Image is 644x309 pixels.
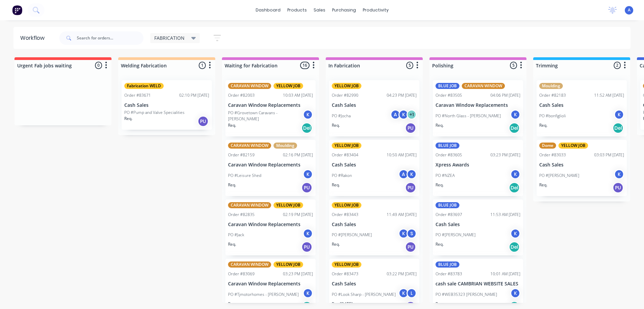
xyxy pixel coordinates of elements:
div: 10:03 AM [DATE] [283,92,313,98]
p: Cash Sales [436,222,520,227]
p: Caravan Window Replacements [436,102,520,108]
div: Del [509,123,520,133]
div: 10:50 AM [DATE] [387,152,417,158]
div: Order #82159 [228,152,255,158]
div: 10:01 AM [DATE] [490,271,520,277]
div: YELLOW JOB [273,202,303,208]
p: Req. [436,182,444,188]
p: Xpress Awards [436,162,520,168]
p: Cash Sales [539,162,624,168]
div: K [614,169,624,179]
div: PU [613,182,623,193]
div: Order #83404 [332,152,358,158]
div: CARAVAN WINDOW [228,202,271,208]
div: Del [613,123,623,133]
div: 11:49 AM [DATE] [387,212,417,218]
div: K [614,110,624,120]
div: sales [310,5,329,15]
p: PO #WEB35323 [PERSON_NAME] [436,291,497,298]
div: Moulding [539,83,563,89]
p: Caravan Window Replacements [228,281,313,287]
p: PO #Pump and Valve Specialities [124,110,185,116]
div: PU [405,182,416,193]
p: PO #Rakon [332,173,352,179]
p: PO #Look Sharp - [PERSON_NAME] [332,291,396,298]
div: K [510,228,520,239]
p: Req. [228,122,236,128]
div: Order #83033 [539,152,566,158]
p: Req. [228,182,236,188]
p: Cash Sales [332,281,417,287]
p: Req. [436,241,444,247]
div: 03:22 PM [DATE] [387,271,417,277]
p: PO #Jack [228,232,244,238]
p: PO #Leisure Shed [228,173,261,179]
div: K [303,110,313,120]
div: 03:23 PM [DATE] [490,152,520,158]
div: BLUE JOB [436,143,459,149]
div: 02:16 PM [DATE] [283,152,313,158]
p: Cash Sales [332,102,417,108]
div: K [398,288,409,298]
p: Caravan Window Replacements [228,162,313,168]
div: BLUE JOB [436,261,459,268]
p: PO #[PERSON_NAME] [332,232,372,238]
img: Factory [12,5,22,15]
div: YELLOW JOB [332,261,361,268]
span: FABRICATION [154,34,185,41]
div: DomeYELLOW JOBOrder #8303303:03 PM [DATE]Cash SalesPO #[PERSON_NAME]KReq.PU [537,140,627,196]
p: PO #Tjmotorhomes - [PERSON_NAME] [228,291,299,298]
div: 04:06 PM [DATE] [490,92,520,98]
div: 02:19 PM [DATE] [283,212,313,218]
div: CARAVAN WINDOWMouldingOrder #8215902:16 PM [DATE]Caravan Window ReplacementsPO #Leisure ShedKReq.PU [225,140,316,196]
p: Req. [228,241,236,247]
div: Order #82990 [332,92,358,98]
div: productivity [359,5,392,15]
div: Del [301,123,312,133]
p: Caravan Window Replacements [228,102,313,108]
div: BLUE JOBOrder #8360503:23 PM [DATE]Xpress AwardsPO #NZEAKReq.Del [433,140,523,196]
div: Order #83505 [436,92,462,98]
div: Order #83473 [332,271,358,277]
div: K [303,288,313,298]
div: CARAVAN WINDOWYELLOW JOBOrder #8200310:03 AM [DATE]Caravan Window ReplacementsPO #Grovetown Carav... [225,80,316,136]
div: BLUE JOBCARAVAN WINDOWOrder #8350504:06 PM [DATE]Caravan Window ReplacementsPO #North Glass - [PE... [433,80,523,136]
div: YELLOW JOB [332,83,361,89]
p: Cash Sales [124,102,209,108]
p: Req. [228,301,236,307]
div: Order #83671 [124,92,151,98]
div: Del [509,182,520,193]
div: K [510,288,520,298]
p: Cash Sales [332,162,417,168]
div: products [284,5,310,15]
p: Req. [436,122,444,128]
p: Cash Sales [539,102,624,108]
div: K [398,228,409,239]
span: A [628,7,631,13]
div: Order #83443 [332,212,358,218]
div: Order #82835 [228,212,255,218]
div: YELLOW JOBOrder #8340410:50 AM [DATE]Cash SalesPO #RakonAKReq.PU [329,140,419,196]
div: Del [509,242,520,252]
p: PO #Grovetown Caravans - [PERSON_NAME] [228,110,303,122]
div: YELLOW JOBOrder #8344311:49 AM [DATE]Cash SalesPO #[PERSON_NAME]KSReq.PU [329,199,419,256]
div: PU [198,116,208,127]
div: BLUE JOBOrder #8369711:53 AM [DATE]Cash SalesPO #[PERSON_NAME]KReq.Del [433,199,523,256]
input: Search for orders... [77,31,143,45]
div: K [510,110,520,120]
a: dashboard [252,5,284,15]
div: Order #82003 [228,92,255,98]
div: PU [405,123,416,133]
div: Dome [539,143,556,149]
div: Workflow [20,34,48,42]
p: PO #bonfiglioli [539,113,566,119]
div: PU [301,242,312,252]
div: PU [301,182,312,193]
p: Cash Sales [332,222,417,227]
div: BLUE JOB [436,202,459,208]
div: CARAVAN WINDOWYELLOW JOBOrder #8283502:19 PM [DATE]Caravan Window ReplacementsPO #JackKReq.PU [225,199,316,256]
div: PU [405,242,416,252]
p: PO #[PERSON_NAME] [539,173,579,179]
div: 11:52 AM [DATE] [594,92,624,98]
div: S [407,228,417,239]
